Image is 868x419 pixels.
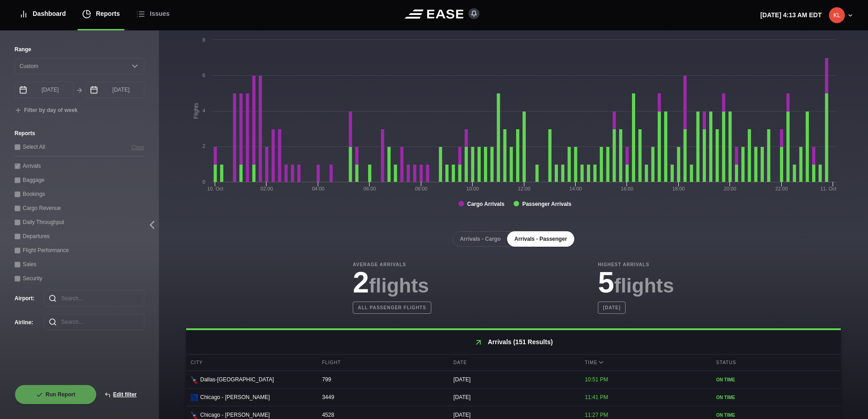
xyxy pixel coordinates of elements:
tspan: Passenger Arrivals [522,201,572,207]
div: Flight [317,355,446,370]
div: Status [712,355,841,370]
label: Reports [15,129,144,137]
input: Search... [44,290,144,307]
b: Highest Arrivals [598,261,674,268]
text: 14:00 [569,186,582,191]
div: City [186,355,315,370]
tspan: Flights [193,103,199,119]
h2: Arrivals (151 Results) [186,330,841,354]
text: 06:00 [364,186,376,191]
span: flights [614,274,674,297]
b: [DATE] [598,302,626,314]
text: 20:00 [724,186,736,191]
label: Airport : [15,294,30,302]
button: Filter by day of week [15,107,78,114]
span: Dallas-[GEOGRAPHIC_DATA] [200,375,274,384]
span: 11:41 PM [585,394,608,400]
text: 02:00 [261,186,273,191]
div: ON TIME [716,376,836,383]
text: 8 [202,37,205,43]
text: 10:00 [466,186,479,191]
span: 799 [322,376,331,383]
label: Range [15,45,144,54]
text: 04:00 [312,186,325,191]
span: 4528 [322,412,334,418]
text: 22:00 [775,186,788,191]
h3: 5 [598,268,674,297]
button: Arrivals - Passenger [507,231,574,247]
input: Search... [44,314,144,330]
p: [DATE] 4:13 AM EDT [760,10,822,20]
div: [DATE] [449,389,578,406]
div: Date [449,355,578,370]
div: Time [580,355,709,370]
tspan: 10. Oct [207,186,223,191]
b: Average Arrivals [353,261,431,268]
h3: 2 [353,268,431,297]
button: Arrivals - Cargo [453,231,508,247]
tspan: 11. Oct [820,186,836,191]
div: [DATE] [449,371,578,388]
tspan: Cargo Arrivals [467,201,505,207]
button: Clear [131,142,144,152]
span: 10:51 PM [585,376,608,383]
span: 11:27 PM [585,412,608,418]
text: 08:00 [415,186,428,191]
button: Edit filter [97,385,144,404]
span: Chicago - [PERSON_NAME] [200,393,270,401]
label: Airline : [15,318,30,326]
input: mm/dd/yyyy [85,82,144,98]
span: flights [369,274,429,297]
div: ON TIME [716,394,836,401]
text: 6 [202,73,205,78]
text: 2 [202,143,205,149]
span: Chicago - [PERSON_NAME] [200,411,270,419]
input: mm/dd/yyyy [15,82,74,98]
text: 4 [202,108,205,113]
div: ON TIME [716,412,836,419]
text: 16:00 [621,186,634,191]
img: 8d9eb65ae2cfb5286abbcbdb12c50e97 [829,7,845,23]
text: 0 [202,179,205,185]
text: 12:00 [518,186,531,191]
span: 3449 [322,394,334,400]
text: 18:00 [672,186,685,191]
b: All passenger flights [353,302,431,314]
